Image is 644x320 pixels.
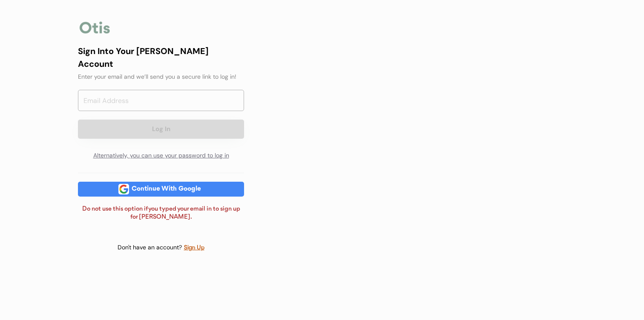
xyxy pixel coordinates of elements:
[78,45,244,70] div: Sign Into Your [PERSON_NAME] Account
[78,205,244,222] div: Do not use this option if you typed your email in to sign up for [PERSON_NAME].
[78,120,244,139] button: Log In
[78,72,244,81] div: Enter your email and we’ll send you a secure link to log in!
[129,186,204,192] div: Continue With Google
[78,147,244,164] div: Alternatively, you can use your password to log in
[184,243,205,253] div: Sign Up
[118,243,184,252] div: Don't have an account?
[78,90,244,111] input: Email Address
